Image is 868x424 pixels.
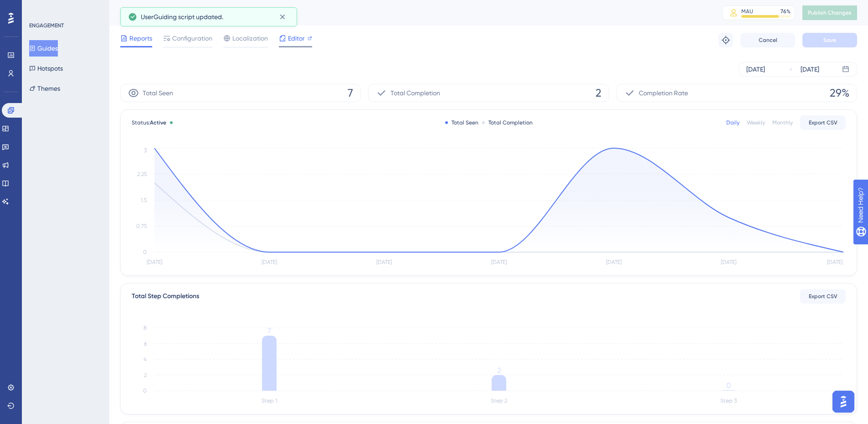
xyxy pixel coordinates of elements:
tspan: [DATE] [376,259,392,265]
div: Total Completion [482,119,533,126]
button: Cancel [740,33,795,47]
tspan: [DATE] [827,259,842,265]
tspan: 0.75 [136,223,147,229]
div: Monthly [772,119,793,126]
button: Export CSV [800,115,846,130]
span: Total Seen [143,88,173,98]
tspan: [DATE] [606,259,621,265]
tspan: 3 [144,147,147,154]
tspan: 0 [143,249,147,255]
span: Editor [288,33,305,44]
div: [DATE] [801,64,819,75]
tspan: Step 1 [262,398,277,404]
span: Export CSV [809,293,837,300]
tspan: 0 [726,381,731,390]
span: Need Help? [21,2,57,13]
div: Weekly [747,119,765,126]
span: UserGuiding script updated. [141,11,223,22]
tspan: 2.25 [137,171,147,177]
button: Save [802,33,857,47]
span: Total Completion [390,88,440,98]
span: Localization [232,33,268,44]
span: Export CSV [809,119,837,126]
span: Save [823,36,836,44]
tspan: 0 [143,388,147,394]
tspan: 8 [144,325,147,331]
span: 7 [348,86,353,100]
span: 29% [830,86,849,100]
span: Cancel [759,36,777,44]
tspan: 1.5 [141,197,147,203]
div: Daily [726,119,740,126]
tspan: 7 [267,326,271,335]
tspan: 4 [144,356,147,362]
tspan: [DATE] [147,259,162,265]
tspan: [DATE] [262,259,277,265]
button: Themes [29,80,60,97]
tspan: [DATE] [491,259,507,265]
div: [DATE] [746,64,765,75]
div: Total Seen [445,119,478,126]
tspan: Step 3 [720,398,737,404]
div: 76 % [781,8,791,15]
span: Status: [132,119,166,126]
button: Hotspots [29,60,63,77]
button: Export CSV [800,289,846,304]
div: Total Step Completions [132,291,199,302]
tspan: 2 [497,366,501,375]
button: Guides [29,40,58,57]
span: Reports [129,33,152,44]
span: Active [150,119,166,126]
div: ENGAGEMENT [29,22,64,29]
iframe: UserGuiding AI Assistant Launcher [830,388,857,415]
span: 2 [596,86,601,100]
span: Completion Rate [639,88,688,98]
tspan: [DATE] [721,259,736,265]
span: Configuration [172,33,212,44]
tspan: Step 2 [491,398,507,404]
button: Publish Changes [802,5,857,20]
tspan: 6 [144,341,147,347]
div: HCM | Férias (Tour Guiado) [120,6,699,19]
div: MAU [741,8,753,15]
span: Publish Changes [808,9,852,16]
tspan: 2 [144,372,147,378]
